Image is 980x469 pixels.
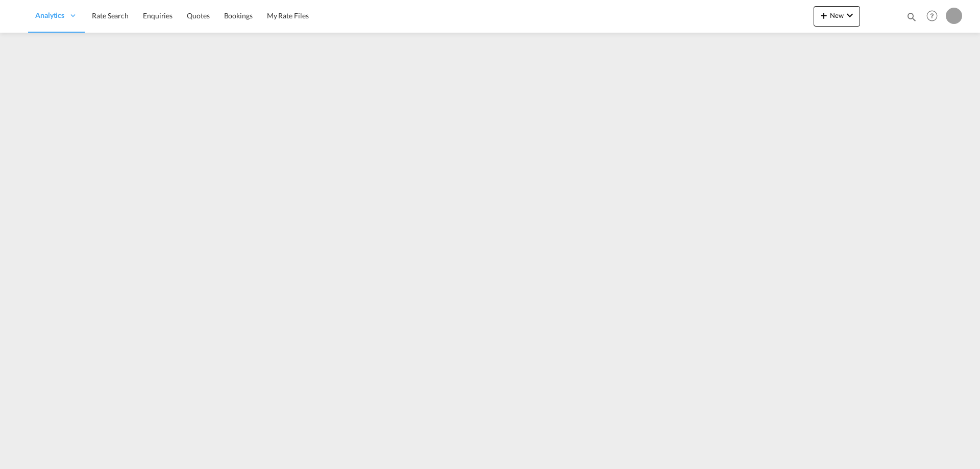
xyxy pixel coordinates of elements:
span: Rate Search [92,11,129,20]
span: Help [923,7,941,24]
span: Quotes [187,11,209,20]
md-icon: icon-magnify [906,11,917,22]
md-icon: icon-plus 400-fg [818,9,830,21]
div: Help [923,7,946,26]
div: icon-magnify [906,11,917,27]
span: Bookings [224,11,253,20]
span: Analytics [35,10,64,20]
md-icon: icon-chevron-down [844,9,856,21]
button: icon-plus 400-fgNewicon-chevron-down [814,6,860,27]
span: My Rate Files [267,11,309,20]
span: New [818,11,856,19]
span: Enquiries [143,11,173,20]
